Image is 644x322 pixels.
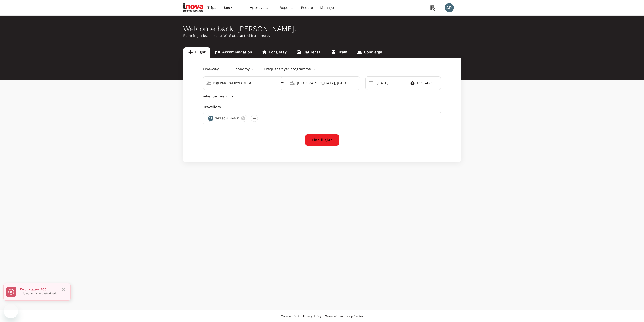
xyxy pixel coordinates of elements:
[223,5,233,10] span: Book
[212,116,242,121] span: [PERSON_NAME]
[303,314,321,319] a: Privacy Policy
[264,66,316,72] button: Frequent flyer programme
[352,47,387,58] a: Concierge
[375,79,405,88] div: [DATE]
[320,5,334,10] span: Manage
[305,134,339,146] button: Find flights
[20,292,57,296] p: This action is unauthorized.
[213,79,267,86] input: Depart from
[347,314,363,319] a: Help Centre
[233,65,255,73] div: Economy
[183,3,204,13] img: iNova Pharmaceuticals
[325,314,343,319] a: Terms of Use
[297,79,350,86] input: Going to
[183,47,211,58] a: Flight
[276,78,287,89] button: delete
[347,315,363,318] span: Help Centre
[357,82,358,83] button: Open
[445,3,454,12] div: AR
[207,115,247,122] div: AR[PERSON_NAME]
[257,47,291,58] a: Long stay
[207,5,216,10] span: Trips
[60,286,67,293] button: Close
[250,5,272,10] span: Approvals
[183,25,461,33] div: Welcome back , [PERSON_NAME] .
[326,47,352,58] a: Train
[203,104,441,110] div: Travellers
[291,47,326,58] a: Car rental
[280,5,294,10] span: Reports
[325,315,343,318] span: Terms of Use
[281,314,299,319] span: Version 3.51.2
[183,33,461,38] p: Planning a business trip? Get started from here.
[210,47,257,58] a: Accommodation
[203,94,230,98] p: Advanced search
[303,315,321,318] span: Privacy Policy
[203,93,235,99] button: Advanced search
[273,82,274,83] button: Open
[208,116,213,121] div: AR
[301,5,313,10] span: People
[20,287,57,292] p: Error status: 403
[417,81,434,86] span: Add return
[203,65,224,73] div: One-Way
[4,304,18,318] iframe: Button to launch messaging window
[264,66,311,72] p: Frequent flyer programme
